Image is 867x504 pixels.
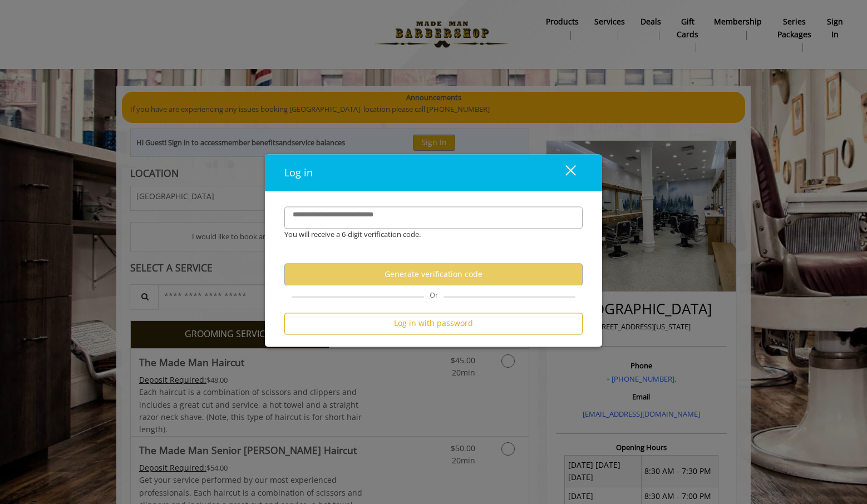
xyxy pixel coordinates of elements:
button: Generate verification code [284,264,583,285]
span: Or [424,290,444,300]
span: Log in [284,166,313,179]
button: Log in with password [284,313,583,334]
div: close dialog [553,164,575,181]
button: close dialog [545,161,583,184]
div: You will receive a 6-digit verification code. [276,229,574,240]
